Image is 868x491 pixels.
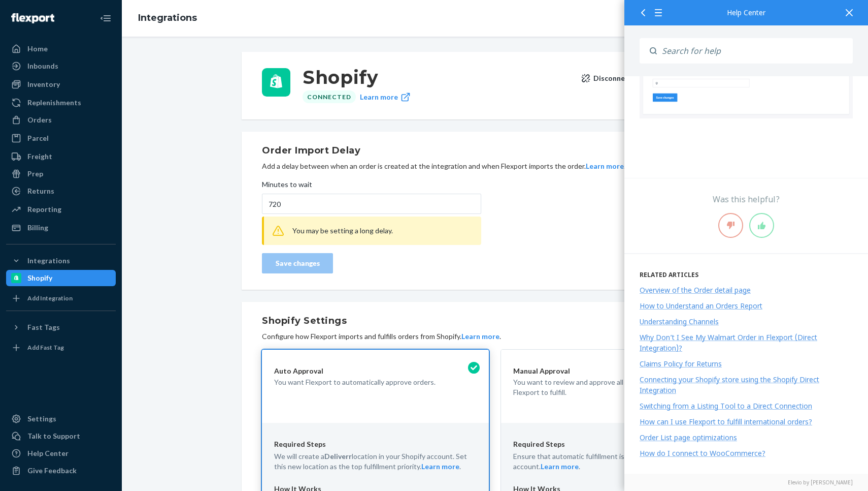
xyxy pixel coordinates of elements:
[513,366,716,376] p: Manual Approval
[27,448,69,458] div: Help Center
[262,144,728,157] h2: Order Import Delay
[640,433,737,442] div: Order List page optimizations
[15,112,228,170] p: By default, your orders will attempt to import from an integration and then fulfill them as soon ...
[640,479,853,486] a: Elevio by [PERSON_NAME]
[421,462,459,472] button: Learn more
[15,67,228,107] h1: Understanding order import delay
[640,401,812,411] div: Switching from a Listing Tool to a Direct Connection
[513,451,716,472] p: Ensure that automatic fulfillment is disabled in your Shopify account. .
[6,201,116,218] a: Reporting
[6,112,116,128] a: Orders
[30,299,228,328] li: At 1:56 PM, we will accept the fulfillment request and import the order.
[271,258,324,268] div: Save changes
[27,431,80,441] div: Talk to Support
[27,256,70,266] div: Integrations
[27,322,60,332] div: Fast Tags
[6,166,116,182] a: Prep
[581,68,632,88] button: Disconnect
[6,58,116,74] a: Inbounds
[6,428,116,444] button: Talk to Support
[274,366,477,376] p: Auto Approval
[303,90,356,103] div: Connected
[360,90,411,103] a: Learn more
[274,439,477,449] p: Required Steps
[27,466,77,476] div: Give Feedback
[24,7,45,16] span: Chat
[27,343,64,352] div: Add Fast Tag
[640,317,719,326] div: Understanding Channels
[27,204,61,214] div: Reporting
[6,270,116,286] a: Shopify
[138,12,197,23] a: Integrations
[15,20,228,54] div: 543 Setting a Delay for Importing Orders
[6,319,116,335] button: Fast Tags
[640,375,819,395] div: Connecting your Shopify store using the Shopify Direct Integration
[6,183,116,199] a: Returns
[27,294,73,302] div: Add Integration
[30,216,228,230] li: Previously, you set the order delay to be 10 minutes
[11,13,54,23] img: Flexport logo
[6,340,116,356] a: Add Fast Tag
[27,273,52,283] div: Shopify
[324,452,352,461] strong: Deliverr
[262,331,728,342] p: Configure how Flexport imports and fulfills orders from Shopify. .
[640,285,751,295] div: Overview of the Order detail page
[640,448,765,458] div: How do I connect to WooCommerce?
[27,223,48,233] div: Billing
[274,451,477,472] p: We will create a location in your Shopify account. Set this new location as the top fulfillment p...
[15,344,228,373] p: Order delay is a setting that is currently only possible for the Shopify direct integration.
[262,194,481,214] input: Minutes to wait
[6,290,116,306] a: Add Integration
[640,9,853,16] div: Help Center
[461,331,499,342] button: Learn more
[27,61,58,71] div: Inbounds
[30,235,228,294] li: At 1:46 PM, a customer creates an order at Shopify (or any channel) with order ID #1234. Flexport...
[6,130,116,146] a: Parcel
[6,95,116,111] a: Replenishments
[27,186,54,196] div: Returns
[513,377,716,397] p: You want to review and approve all orders before asking Flexport to fulfill.
[130,4,205,33] ol: breadcrumbs
[27,98,81,108] div: Replenishments
[624,194,868,205] div: Was this helpful?
[640,417,812,426] div: How can I use Flexport to fulfill international orders?
[274,377,477,387] p: You want Flexport to automatically approve orders.
[262,179,312,194] span: Minutes to wait
[27,115,52,125] div: Orders
[6,148,116,165] a: Freight
[262,253,333,273] button: Save changes
[27,133,49,143] div: Parcel
[586,161,624,171] button: Learn more
[513,439,716,449] p: Required Steps
[303,68,573,86] h3: Shopify
[640,332,817,353] div: Why Don’t I See My Walmart Order in Flexport (Direct Integration)?
[15,186,228,200] p: For example:
[6,253,116,269] button: Integrations
[292,226,393,235] span: You may be setting a long delay.
[657,38,853,64] input: Search
[6,463,116,479] button: Give Feedback
[640,301,762,311] div: How to Understand an Orders Report
[262,314,728,327] h2: Shopify Settings
[27,414,56,424] div: Settings
[6,445,116,462] a: Help Center
[6,411,116,427] a: Settings
[27,169,43,179] div: Prep
[27,44,48,54] div: Home
[640,270,698,279] span: Related articles
[6,76,116,93] a: Inventory
[95,8,116,28] button: Close Navigation
[262,161,728,171] p: Add a delay between when an order is created at the integration and when Flexport imports the ord...
[6,41,116,57] a: Home
[541,462,579,472] button: Learn more
[640,359,722,369] div: Claims Policy for Returns
[15,418,228,438] h1: When a Delay is Useful
[6,220,116,236] a: Billing
[27,151,52,162] div: Freight
[27,79,60,89] div: Inventory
